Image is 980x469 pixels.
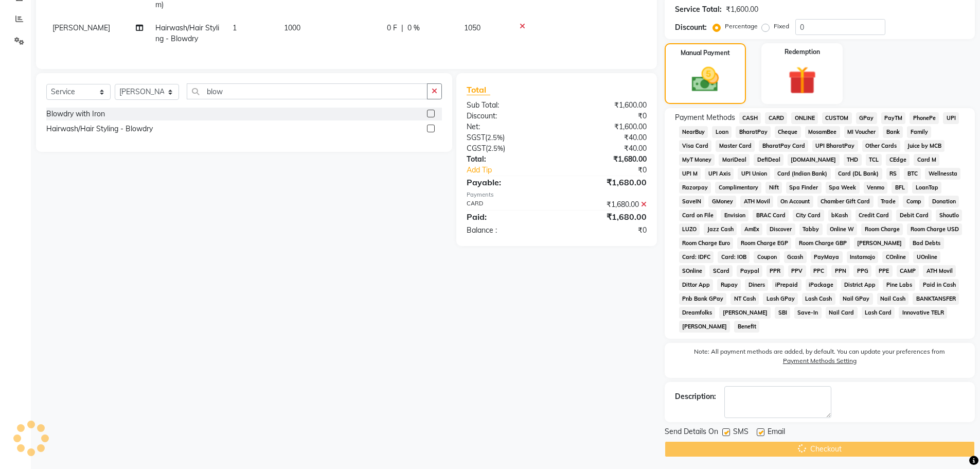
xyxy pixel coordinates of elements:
span: Card: IDFC [679,251,714,263]
span: SBI [775,307,790,319]
span: Room Charge USD [907,223,962,235]
div: Total: [459,154,557,165]
span: 2.5% [488,144,503,152]
span: [DOMAIN_NAME] [788,154,840,166]
span: NT Cash [730,293,759,305]
div: ₹40.00 [557,132,654,143]
span: RS [886,168,900,180]
span: Debit Card [896,210,932,221]
span: Complimentary [715,182,761,194]
span: CEdge [886,154,910,166]
div: Service Total: [675,4,722,15]
label: Payment Methods Setting [783,356,857,366]
span: PPV [788,265,806,277]
span: Pnb Bank GPay [679,293,727,305]
span: MosamBee [805,126,840,138]
div: Payments [467,190,646,199]
span: [PERSON_NAME] [679,321,730,333]
span: BTC [904,168,921,180]
div: ₹1,680.00 [557,211,654,223]
span: Bank [883,126,903,138]
span: Coupon [754,251,780,263]
span: Chamber Gift Card [817,196,874,207]
div: ₹1,600.00 [557,100,654,111]
span: THD [844,154,862,166]
span: Juice by MCB [904,140,945,152]
span: CUSTOM [822,112,852,124]
span: UOnline [913,251,940,263]
div: Blowdry with Iron [46,109,105,119]
div: ₹1,680.00 [557,154,654,165]
input: Search or Scan [187,83,427,99]
span: Send Details On [665,426,718,439]
span: Donation [929,196,959,207]
span: Rupay [717,279,741,291]
div: ( ) [459,132,557,143]
span: Nail GPay [840,293,873,305]
span: MI Voucher [844,126,879,138]
div: ₹1,680.00 [557,199,654,210]
span: Nail Cash [877,293,909,305]
span: City Card [793,210,824,221]
span: PPN [831,265,849,277]
span: SGST [467,133,485,142]
span: Comp [903,196,924,207]
span: Jazz Cash [704,223,737,235]
div: Balance : [459,225,557,236]
div: Description: [675,391,716,402]
span: CGST [467,144,486,153]
span: Card: IOB [718,251,750,263]
span: CAMP [897,265,919,277]
span: SCard [709,265,733,277]
span: Dittor App [679,279,714,291]
span: SaveIN [679,196,705,207]
span: Credit Card [856,210,893,221]
span: Paypal [737,265,762,277]
span: SMS [733,426,749,439]
span: Benefit [734,321,759,333]
span: BRAC Card [753,210,789,221]
span: 1050 [464,23,480,32]
span: BharatPay Card [759,140,808,152]
span: Total [467,84,490,95]
span: 0 % [407,23,420,33]
span: ATH Movil [740,196,773,207]
span: UPI BharatPay [812,140,858,152]
span: MyT Money [679,154,715,166]
span: Payment Methods [675,112,735,123]
span: Envision [721,210,749,221]
span: BFL [892,182,908,194]
span: 2.5% [487,133,503,142]
span: Paid in Cash [919,279,959,291]
span: COnline [882,251,909,263]
span: Wellnessta [925,168,960,180]
div: ₹1,600.00 [726,4,758,15]
span: Card M [914,154,939,166]
span: [PERSON_NAME] [52,23,110,32]
span: Razorpay [679,182,711,194]
span: Lash Cash [802,293,835,305]
span: iPackage [806,279,837,291]
span: MariDeal [719,154,750,166]
span: Gcash [784,251,807,263]
div: ₹40.00 [557,143,654,154]
span: DefiDeal [754,154,783,166]
span: Loan [712,126,732,138]
span: iPrepaid [772,279,801,291]
span: Nift [765,182,782,194]
label: Note: All payment methods are added, by default. You can update your preferences from [675,347,965,370]
span: SOnline [679,265,706,277]
span: Card (Indian Bank) [774,168,831,180]
span: On Account [777,196,813,207]
span: Lash GPay [763,293,798,305]
div: ₹0 [557,111,654,121]
span: PPR [767,265,784,277]
span: Nail Card [826,307,858,319]
div: Hairwash/Hair Styling - Blowdry [46,124,153,134]
span: Card (DL Bank) [835,168,882,180]
div: Net: [459,121,557,132]
span: Discover [767,223,795,235]
div: ₹0 [573,165,654,176]
span: LoanTap [912,182,941,194]
div: ₹1,680.00 [557,176,654,188]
